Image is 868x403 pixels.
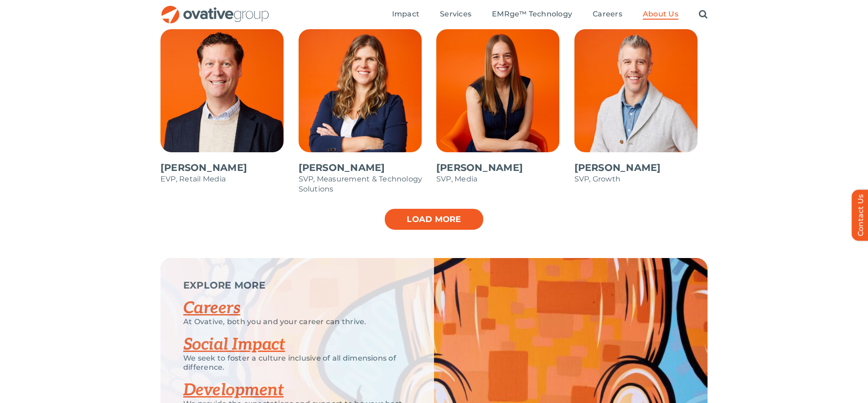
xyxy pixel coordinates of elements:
a: Search [699,10,708,20]
span: Services [440,10,471,19]
a: Load more [384,208,484,231]
a: Careers [183,298,240,318]
a: Careers [593,10,622,20]
a: Development [183,380,284,400]
a: EMRge™ Technology [492,10,572,20]
a: Social Impact [183,335,285,355]
span: Impact [392,10,419,19]
span: EMRge™ Technology [492,10,572,19]
span: Careers [593,10,622,19]
span: About Us [643,10,678,19]
a: Impact [392,10,419,20]
p: We seek to foster a culture inclusive of all dimensions of difference. [183,354,411,372]
a: About Us [643,10,678,20]
p: EXPLORE MORE [183,281,411,290]
a: Services [440,10,471,20]
p: At Ovative, both you and your career can thrive. [183,317,411,326]
a: OG_Full_horizontal_RGB [160,5,270,13]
